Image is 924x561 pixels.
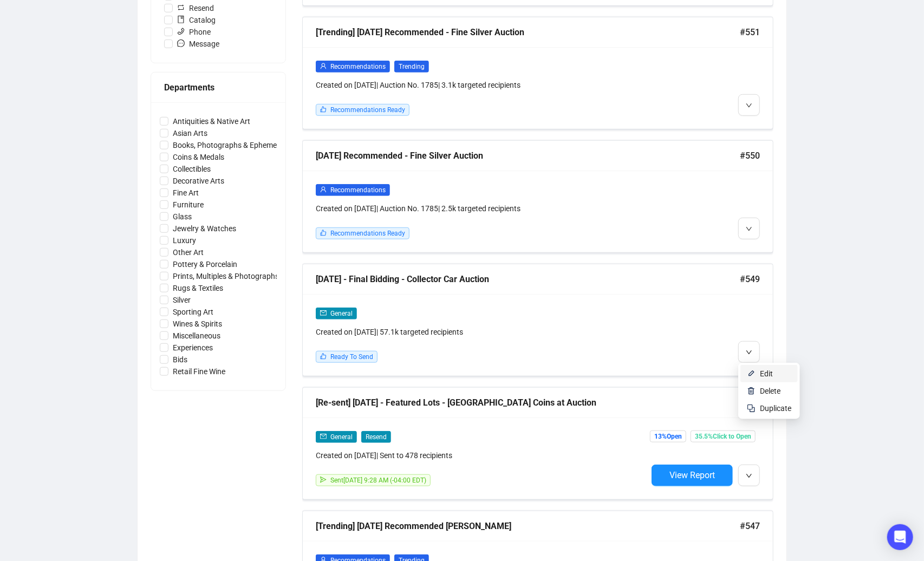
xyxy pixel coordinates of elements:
a: [Re-sent] [DATE] - Featured Lots - [GEOGRAPHIC_DATA] Coins at Auction#548mailGeneralResendCreated... [302,387,773,500]
span: 35.5% Click to Open [691,430,756,442]
span: Resend [173,2,218,14]
span: Trending [394,61,429,73]
span: mail [320,433,327,440]
span: Duplicate [760,404,791,413]
span: Pottery & Porcelain [168,258,242,270]
img: svg+xml;base64,PHN2ZyB4bWxucz0iaHR0cDovL3d3dy53My5vcmcvMjAwMC9zdmciIHdpZHRoPSIyNCIgaGVpZ2h0PSIyNC... [747,404,756,413]
span: Sporting Art [168,306,218,318]
span: down [746,226,752,232]
span: like [320,230,327,236]
span: #549 [740,272,760,286]
span: Sent [DATE] 9:28 AM (-04:00 EDT) [330,477,426,484]
span: Recommendations Ready [330,106,405,114]
a: [Trending] [DATE] Recommended - Fine Silver Auction#551userRecommendationsTrendingCreated on [DAT... [302,17,773,129]
div: Open Intercom Messenger [887,524,913,550]
span: #547 [740,519,760,533]
button: View Report [652,465,733,486]
span: General [330,310,353,317]
div: [DATE] - Final Bidding - Collector Car Auction [316,272,740,286]
span: Phone [173,26,215,38]
a: [DATE] Recommended - Fine Silver Auction#550userRecommendationsCreated on [DATE]| Auction No. 178... [302,140,773,253]
img: svg+xml;base64,PHN2ZyB4bWxucz0iaHR0cDovL3d3dy53My5vcmcvMjAwMC9zdmciIHhtbG5zOnhsaW5rPSJodHRwOi8vd3... [747,369,756,378]
span: Asian Arts [168,127,212,139]
span: Furniture [168,199,208,211]
span: user [320,186,327,193]
span: Miscellaneous [168,330,225,342]
span: message [177,40,185,47]
span: down [746,349,752,356]
span: #551 [740,25,760,39]
span: 13% Open [650,430,686,442]
span: Glass [168,211,196,223]
span: Ready To Send [330,353,373,361]
span: like [320,106,327,113]
span: Fine Art [168,187,203,199]
span: Antiquities & Native Art [168,115,255,127]
span: View Report [669,470,715,480]
span: Luxury [168,234,200,246]
span: Books, Photographs & Ephemera [168,139,288,151]
span: Retail Fine Wine [168,366,230,377]
img: svg+xml;base64,PHN2ZyB4bWxucz0iaHR0cDovL3d3dy53My5vcmcvMjAwMC9zdmciIHhtbG5zOnhsaW5rPSJodHRwOi8vd3... [747,387,756,395]
span: Prints, Multiples & Photographs [168,270,283,282]
a: [DATE] - Final Bidding - Collector Car Auction#549mailGeneralCreated on [DATE]| 57.1k targeted re... [302,264,773,376]
span: Catalog [173,14,220,26]
span: General [330,433,353,441]
span: Collectibles [168,163,215,175]
span: Silver [168,294,195,306]
span: Other Art [168,246,208,258]
span: like [320,353,327,360]
div: [DATE] Recommended - Fine Silver Auction [316,149,740,162]
div: [Trending] [DATE] Recommended [PERSON_NAME] [316,519,740,533]
span: Message [173,38,224,50]
span: book [177,16,185,23]
span: Coins & Medals [168,151,229,163]
span: down [746,473,752,479]
span: send [320,477,327,483]
div: Created on [DATE] | 57.1k targeted recipients [316,326,647,338]
span: Edit [760,369,773,378]
span: Decorative Arts [168,175,229,187]
span: Wines & Spirits [168,318,226,330]
span: Rugs & Textiles [168,282,227,294]
span: Delete [760,387,780,395]
span: Bids [168,354,192,366]
span: mail [320,310,327,316]
span: Recommendations [330,186,386,194]
span: retweet [177,4,185,11]
span: Experiences [168,342,217,354]
div: Created on [DATE] | Auction No. 1785 | 2.5k targeted recipients [316,203,647,214]
div: Created on [DATE] | Sent to 478 recipients [316,449,647,461]
span: phone [177,28,185,35]
span: Jewelry & Watches [168,223,240,234]
span: Resend [361,431,391,443]
div: Created on [DATE] | Auction No. 1785 | 3.1k targeted recipients [316,79,647,91]
div: Departments [164,81,272,94]
span: down [746,102,752,109]
div: [Re-sent] [DATE] - Featured Lots - [GEOGRAPHIC_DATA] Coins at Auction [316,396,740,409]
div: [Trending] [DATE] Recommended - Fine Silver Auction [316,25,740,39]
span: Recommendations Ready [330,230,405,237]
span: #550 [740,149,760,162]
span: user [320,63,327,69]
span: Recommendations [330,63,386,70]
